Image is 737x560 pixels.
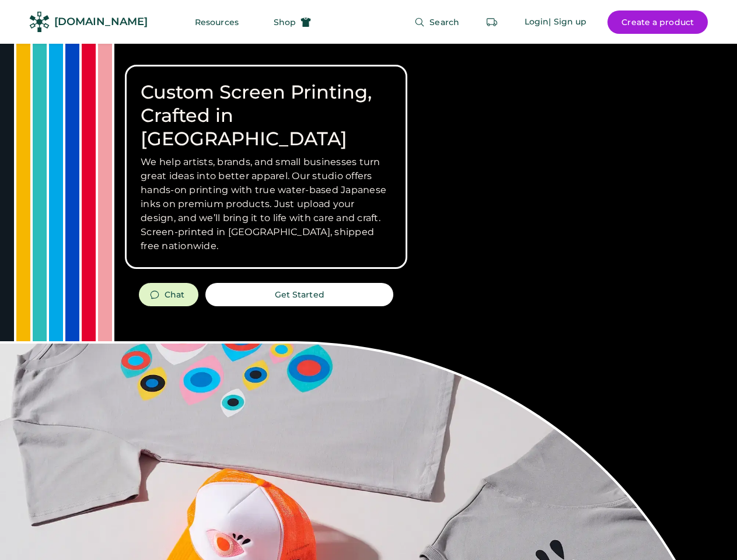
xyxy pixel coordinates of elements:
[54,15,148,29] div: [DOMAIN_NAME]
[141,155,392,253] h3: We help artists, brands, and small businesses turn great ideas into better apparel. Our studio of...
[139,283,198,306] button: Chat
[400,10,473,34] button: Search
[141,80,392,150] h1: Custom Screen Printing, Crafted in [GEOGRAPHIC_DATA]
[607,10,708,34] button: Create a product
[29,12,50,32] img: Rendered Logo - Screens
[274,18,296,26] span: Shop
[549,16,586,28] div: | Sign up
[480,10,504,34] button: Retrieve an order
[181,10,253,34] button: Resources
[429,18,459,26] span: Search
[525,16,549,28] div: Login
[205,283,393,306] button: Get Started
[260,10,325,34] button: Shop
